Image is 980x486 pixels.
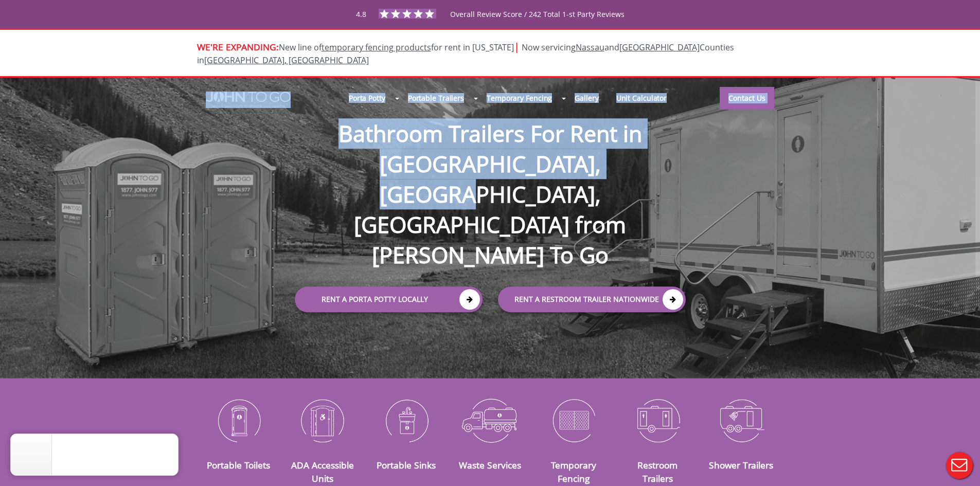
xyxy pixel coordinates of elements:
img: Temporary-Fencing-cion_N.png [540,393,608,447]
img: Portable-Toilets-icon_N.png [205,393,273,447]
a: Temporary Fencing [551,459,596,484]
a: Gallery [566,87,607,109]
a: Restroom Trailers [637,459,678,484]
a: Unit Calculator [608,87,676,109]
img: JOHN to go [206,92,291,108]
a: Portable Sinks [377,459,436,471]
img: Waste-Services-icon_N.png [456,393,524,447]
a: Contact Us [720,87,774,110]
img: ADA-Accessible-Units-icon_N.png [288,393,357,447]
span: | [514,40,520,53]
span: Overall Review Score / 242 Total 1-st Party Reviews [450,9,625,40]
a: ADA Accessible Units [291,459,354,484]
a: [GEOGRAPHIC_DATA] [619,42,700,53]
a: Rent a Porta Potty Locally [295,287,483,313]
img: Portable-Sinks-icon_N.png [372,393,440,447]
a: rent a RESTROOM TRAILER Nationwide [498,287,686,313]
a: Shower Trailers [709,459,773,471]
span: Now servicing and Counties in [197,42,734,66]
a: Nassau [576,42,604,53]
span: WE'RE EXPANDING: [197,41,279,53]
img: Shower-Trailers-icon_N.png [707,393,776,447]
a: Porta Potty [340,87,394,109]
img: Restroom-Trailers-icon_N.png [623,393,692,447]
button: Live Chat [939,445,980,486]
a: [GEOGRAPHIC_DATA], [GEOGRAPHIC_DATA] [204,55,369,66]
span: 4.8 [356,9,366,19]
a: Temporary Fencing [478,87,561,109]
a: Portable Trailers [399,87,473,109]
span: New line of for rent in [US_STATE] [197,42,734,66]
a: Portable Toilets [207,459,270,471]
h1: Bathroom Trailers For Rent in [GEOGRAPHIC_DATA], [GEOGRAPHIC_DATA], [GEOGRAPHIC_DATA] from [PERSO... [284,85,696,271]
a: Waste Services [459,459,521,471]
a: temporary fencing products [322,42,431,53]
